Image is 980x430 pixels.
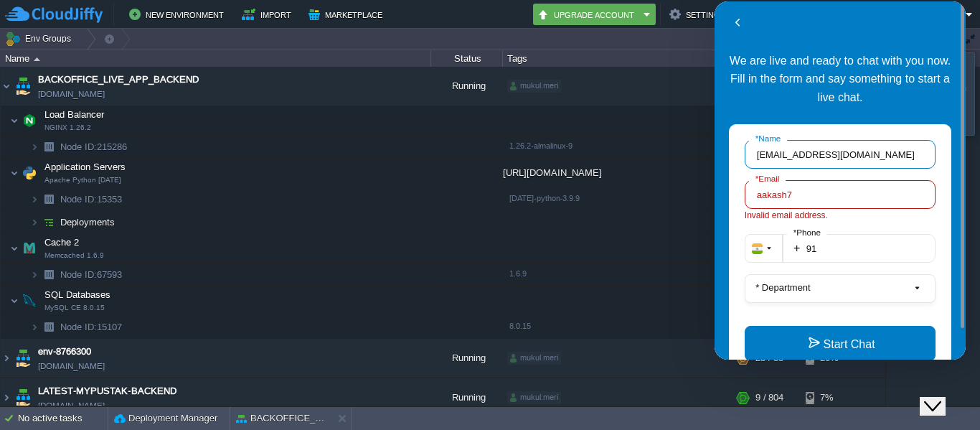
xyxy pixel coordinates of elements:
[509,194,580,202] span: [DATE]-python-3.9.9
[715,1,966,360] iframe: chat widget
[38,384,176,398] a: LATEST-MYPUSTAK-BACKEND
[1,339,12,378] img: AMDAwAAAACH5BAEAAAAALAAAAAABAAEAAAICRAEAOw==
[43,109,106,120] a: Load BalancerNGINX 1.26.2
[38,73,199,87] a: BACKOFFICE_LIVE_APP_BACKEND
[43,162,128,172] a: Application ServersApache Python [DATE]
[59,141,129,153] span: 215286
[114,411,217,426] button: Deployment Manager
[129,6,228,23] button: New Environment
[60,194,97,205] span: Node ID:
[43,108,106,121] span: Load Balancer
[30,316,39,338] img: AMDAwAAAACH5BAEAAAAALAAAAAABAAEAAAICRAEAOw==
[755,378,783,417] div: 9 / 804
[920,373,966,416] iframe: chat widget
[39,263,59,286] img: AMDAwAAAACH5BAEAAAAALAAAAAABAAEAAAICRAEAOw==
[43,237,81,248] a: Cache 2Memcached 1.6.9
[10,286,19,315] img: AMDAwAAAACH5BAEAAAAALAAAAAABAAEAAAICRAEAOw==
[507,391,561,404] div: mukul.meri
[44,176,121,184] span: Apache Python [DATE]
[432,50,502,67] div: Status
[38,87,105,101] a: [DOMAIN_NAME]
[60,269,97,280] span: Node ID:
[236,411,326,426] button: BACKOFFICE_LIVE_APP_BACKEND
[1,67,12,106] img: AMDAwAAAACH5BAEAAAAALAAAAAABAAEAAAICRAEAOw==
[39,316,59,338] img: AMDAwAAAACH5BAEAAAAALAAAAAABAAEAAAICRAEAOw==
[10,106,19,135] img: AMDAwAAAACH5BAEAAAAALAAAAAABAAEAAAICRAEAOw==
[509,269,527,278] span: 1.6.9
[59,268,124,281] a: Node ID:67593
[5,6,103,24] img: CloudJiffy
[1,50,430,67] div: Name
[39,188,59,210] img: AMDAwAAAACH5BAEAAAAALAAAAAABAAEAAAICRAEAOw==
[503,159,732,187] div: [URL][DOMAIN_NAME]
[59,321,124,333] a: Node ID:15107
[38,345,91,359] a: env-8766300
[10,234,19,263] img: AMDAwAAAACH5BAEAAAAALAAAAAABAAEAAAICRAEAOw==
[60,141,97,152] span: Node ID:
[38,398,105,413] a: [DOMAIN_NAME]
[19,106,39,135] img: AMDAwAAAACH5BAEAAAAALAAAAAABAAEAAAICRAEAOw==
[59,141,129,153] a: Node ID:215286
[59,216,117,228] a: Deployments
[19,159,39,187] img: AMDAwAAAACH5BAEAAAAALAAAAAABAAEAAAICRAEAOw==
[59,193,124,205] span: 15353
[30,211,39,233] img: AMDAwAAAACH5BAEAAAAALAAAAAABAAEAAAICRAEAOw==
[43,289,113,300] a: SQL DatabasesMySQL CE 8.0.15
[507,80,561,93] div: mukul.meri
[431,67,503,106] div: Running
[30,188,39,210] img: AMDAwAAAACH5BAEAAAAALAAAAAABAAEAAAICRAEAOw==
[39,136,59,158] img: AMDAwAAAACH5BAEAAAAALAAAAAABAAEAAAICRAEAOw==
[19,234,39,263] img: AMDAwAAAACH5BAEAAAAALAAAAAABAAEAAAICRAEAOw==
[59,321,124,333] span: 15107
[43,161,128,173] span: Application Servers
[38,359,105,373] span: [DOMAIN_NAME]
[10,159,19,187] img: AMDAwAAAACH5BAEAAAAALAAAAAABAAEAAAICRAEAOw==
[30,136,39,158] img: AMDAwAAAACH5BAEAAAAALAAAAAABAAEAAAICRAEAOw==
[30,263,39,286] img: AMDAwAAAACH5BAEAAAAALAAAAAABAAEAAAICRAEAOw==
[507,352,561,365] div: mukul.meri
[431,378,503,417] div: Running
[59,193,124,205] a: Node ID:15353
[13,67,33,106] img: AMDAwAAAACH5BAEAAAAALAAAAAABAAEAAAICRAEAOw==
[42,332,209,352] p: Start Chat
[34,57,40,61] img: AMDAwAAAACH5BAEAAAAALAAAAAABAAEAAAICRAEAOw==
[509,141,573,150] span: 1.26.2-almalinux-9
[60,322,97,332] span: Node ID:
[44,123,91,132] span: NGINX 1.26.2
[806,378,852,417] div: 7%
[669,6,730,23] button: Settings
[13,339,33,378] img: AMDAwAAAACH5BAEAAAAALAAAAAABAAEAAAICRAEAOw==
[537,6,639,23] button: Upgrade Account
[44,251,104,260] span: Memcached 1.6.9
[39,211,59,233] img: AMDAwAAAACH5BAEAAAAALAAAAAABAAEAAAICRAEAOw==
[19,286,39,315] img: AMDAwAAAACH5BAEAAAAALAAAAAABAAEAAAICRAEAOw==
[13,378,33,417] img: AMDAwAAAACH5BAEAAAAALAAAAAABAAEAAAICRAEAOw==
[43,236,81,248] span: Cache 2
[44,304,105,312] span: MySQL CE 8.0.15
[504,50,732,67] div: Tags
[30,324,221,359] button: Submit
[59,268,124,281] span: 67593
[431,339,503,378] div: Running
[509,322,531,330] span: 8.0.15
[242,6,296,23] button: Import
[5,29,76,49] button: Env Groups
[1,378,12,417] img: AMDAwAAAACH5BAEAAAAALAAAAAABAAEAAAICRAEAOw==
[18,407,108,430] div: No active tasks
[308,6,387,23] button: Marketplace
[43,289,113,301] span: SQL Databases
